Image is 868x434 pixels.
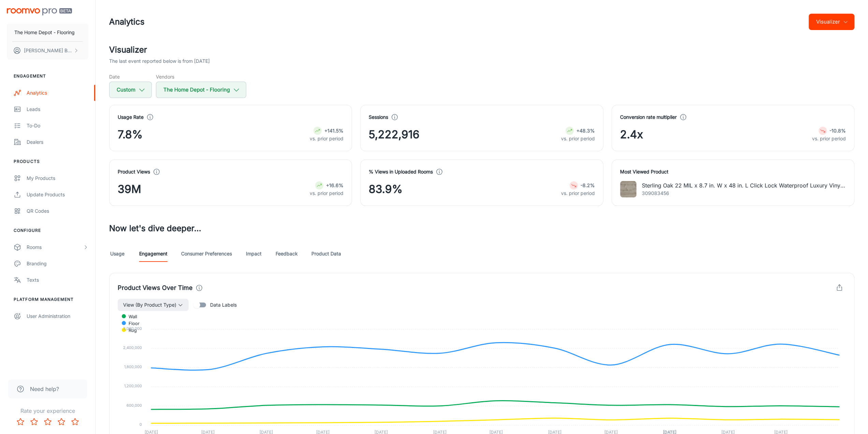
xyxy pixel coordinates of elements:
[27,138,88,146] div: Dealers
[123,301,176,309] span: View (By Product Type)
[311,246,341,262] a: Product Data
[68,415,82,429] button: Rate 5 star
[324,128,343,134] strong: +141.5%
[829,128,846,134] strong: -10.8%
[109,16,145,28] h1: Analytics
[310,190,343,197] p: vs. prior period
[642,181,846,190] p: Sterling Oak 22 MIL x 8.7 in. W x 48 in. L Click Lock Waterproof Luxury Vinyl Plank Flooring (20....
[27,207,88,215] div: QR Codes
[118,168,150,176] h4: Product Views
[809,14,854,30] button: Visualizer
[576,128,595,134] strong: +48.3%
[123,320,139,326] span: Floor
[27,276,88,284] div: Texts
[27,174,88,182] div: My Products
[123,313,137,320] span: Wall
[123,326,142,331] tspan: 3,000,000
[7,8,72,15] img: Roomvo PRO Beta
[109,222,854,235] h3: Now let's dive deeper...
[27,260,88,267] div: Branding
[118,126,143,143] span: 7.8%
[109,73,152,80] h5: Date
[123,345,142,350] tspan: 2,400,000
[139,422,142,427] tspan: 0
[156,73,246,80] h5: Vendors
[620,126,643,143] span: 2.4x
[14,415,27,429] button: Rate 1 star
[7,42,88,59] button: [PERSON_NAME] Butcher
[127,403,142,407] tspan: 600,000
[118,181,141,197] span: 39M
[139,246,167,262] a: Engagement
[109,57,210,65] p: The last event reported below is from [DATE]
[124,364,142,369] tspan: 1,800,000
[156,82,246,98] button: The Home Depot - Flooring
[181,246,232,262] a: Consumer Preferences
[276,246,298,262] a: Feedback
[326,182,343,188] strong: +16.6%
[620,113,677,121] h4: Conversion rate multiplier
[118,299,189,311] button: View (By Product Type)
[369,126,420,143] span: 5,222,916
[812,135,846,142] p: vs. prior period
[41,415,55,429] button: Rate 3 star
[124,383,142,388] tspan: 1,200,000
[27,243,83,251] div: Rooms
[109,82,152,98] button: Custom
[246,246,262,262] a: Impact
[310,135,343,142] p: vs. prior period
[5,407,90,415] p: Rate your experience
[369,113,388,121] h4: Sessions
[118,283,193,293] h4: Product Views Over Time
[27,106,88,113] div: Leads
[369,181,402,197] span: 83.9%
[24,47,72,54] p: [PERSON_NAME] Butcher
[561,190,595,197] p: vs. prior period
[27,122,88,129] div: To-do
[27,191,88,198] div: Update Products
[7,24,88,41] button: The Home Depot - Flooring
[27,415,41,429] button: Rate 2 star
[109,246,126,262] a: Usage
[642,190,846,197] p: 309083456
[14,29,75,36] p: The Home Depot - Flooring
[118,113,144,121] h4: Usage Rate
[30,385,59,393] span: Need help?
[55,415,68,429] button: Rate 4 star
[27,312,88,320] div: User Administration
[561,135,595,142] p: vs. prior period
[620,181,636,197] img: Sterling Oak 22 MIL x 8.7 in. W x 48 in. L Click Lock Waterproof Luxury Vinyl Plank Flooring (20....
[580,182,595,188] strong: -8.2%
[620,168,846,176] h4: Most Viewed Product
[210,301,237,309] span: Data Labels
[369,168,433,176] h4: % Views in Uploaded Rooms
[27,89,88,97] div: Analytics
[109,44,854,56] h2: Visualizer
